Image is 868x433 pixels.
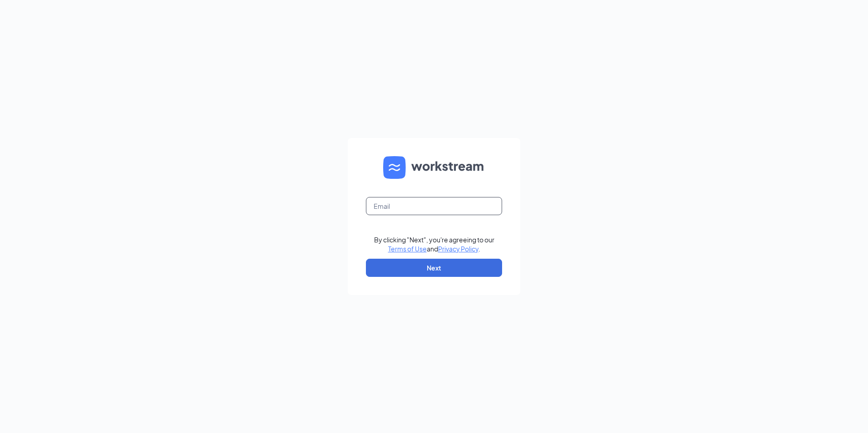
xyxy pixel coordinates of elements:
a: Privacy Policy [438,245,478,253]
a: Terms of Use [388,245,427,253]
img: WS logo and Workstream text [383,156,485,179]
input: Email [366,197,502,215]
button: Next [366,259,502,277]
div: By clicking "Next", you're agreeing to our and . [374,235,494,253]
